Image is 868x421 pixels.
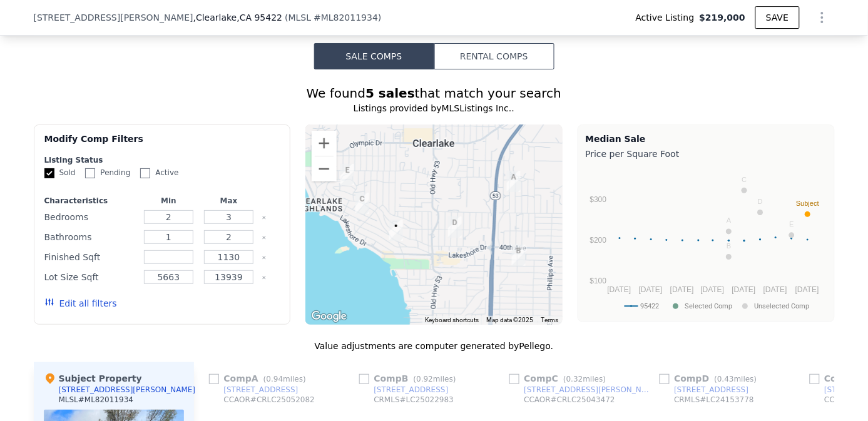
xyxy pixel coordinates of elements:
[44,196,136,206] div: Characteristics
[607,285,631,294] text: [DATE]
[262,255,267,260] button: Clear
[267,375,283,383] span: 0.94
[350,188,374,219] div: 14530 Robinson Ave
[262,235,267,240] button: Clear
[44,168,76,178] label: Sold
[309,308,350,325] img: Google
[140,168,178,178] label: Active
[443,211,467,243] div: 4331 Sunset Ave
[670,285,694,294] text: [DATE]
[727,242,731,250] text: B
[675,395,755,405] div: CRMLS # LC24153778
[789,220,794,228] text: E
[359,385,449,395] a: [STREET_ADDRESS]
[586,133,827,145] div: Median Sale
[810,5,835,30] button: Show Options
[44,168,54,178] input: Sold
[590,236,606,245] text: $200
[763,285,787,294] text: [DATE]
[262,215,267,220] button: Clear
[314,43,434,69] button: Sale Comps
[586,145,827,163] div: Price per Square Foot
[384,215,408,246] div: 14748 Uhl Ave
[566,375,583,383] span: 0.32
[700,285,724,294] text: [DATE]
[434,43,554,69] button: Rental Comps
[795,285,819,294] text: [DATE]
[755,6,799,29] button: SAVE
[636,11,700,24] span: Active Listing
[374,385,449,395] div: [STREET_ADDRESS]
[44,248,136,266] div: Finished Sqft
[758,198,763,205] text: D
[140,168,150,178] input: Active
[34,11,193,24] span: [STREET_ADDRESS][PERSON_NAME]
[314,13,378,23] span: # ML82011934
[312,131,337,156] button: Zoom in
[309,308,350,325] a: Open this area in Google Maps (opens a new window)
[34,102,835,114] div: Listings provided by MLSListings Inc. .
[141,196,196,206] div: Min
[685,302,733,310] text: Selected Comp
[524,385,655,395] div: [STREET_ADDRESS][PERSON_NAME]
[34,340,835,352] div: Value adjustments are computer generated by Pellego .
[374,395,454,405] div: CRMLS # LC25022983
[44,133,280,155] div: Modify Comp Filters
[507,240,531,271] div: 15688 37th Avenue
[209,385,299,395] a: [STREET_ADDRESS]
[590,276,606,285] text: $100
[590,195,606,204] text: $300
[202,196,257,206] div: Max
[416,375,433,383] span: 0.92
[732,285,755,294] text: [DATE]
[59,385,196,395] div: [STREET_ADDRESS][PERSON_NAME]
[224,385,299,395] div: [STREET_ADDRESS]
[312,156,337,181] button: Zoom out
[675,385,749,395] div: [STREET_ADDRESS]
[34,84,835,102] div: We found that match your search
[59,395,134,405] div: MLSL # ML82011934
[224,395,315,405] div: CCAOR # CRLC25052082
[586,163,827,319] svg: A chart.
[796,200,819,207] text: Subject
[44,208,136,226] div: Bedrooms
[641,302,660,310] text: 95422
[524,395,615,405] div: CCAOR # CRLC25043472
[335,159,359,190] div: 14370 Ridge Rd
[44,228,136,246] div: Bathrooms
[288,13,312,23] span: MLSL
[727,216,732,224] text: A
[660,372,762,385] div: Comp D
[44,372,142,385] div: Subject Property
[558,375,611,383] span: ( miles)
[426,316,479,325] button: Keyboard shortcuts
[487,317,534,323] span: Map data ©2025
[44,297,117,310] button: Edit all filters
[359,372,461,385] div: Comp B
[365,86,415,101] strong: 5 sales
[209,372,311,385] div: Comp A
[541,317,559,323] a: Terms (opens in new tab)
[660,385,749,395] a: [STREET_ADDRESS]
[85,168,130,178] label: Pending
[638,285,662,294] text: [DATE]
[502,166,526,197] div: 3837 Oak Ave
[755,302,810,310] text: Unselected Comp
[237,13,282,23] span: , CA 95422
[85,168,95,178] input: Pending
[262,275,267,280] button: Clear
[509,372,611,385] div: Comp C
[742,176,747,183] text: C
[509,385,655,395] a: [STREET_ADDRESS][PERSON_NAME]
[285,11,381,24] div: ( )
[710,375,762,383] span: ( miles)
[193,11,283,24] span: , Clearlake
[44,155,280,165] div: Listing Status
[44,268,136,286] div: Lot Size Sqft
[258,375,311,383] span: ( miles)
[717,375,734,383] span: 0.43
[409,375,461,383] span: ( miles)
[700,11,746,24] span: $219,000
